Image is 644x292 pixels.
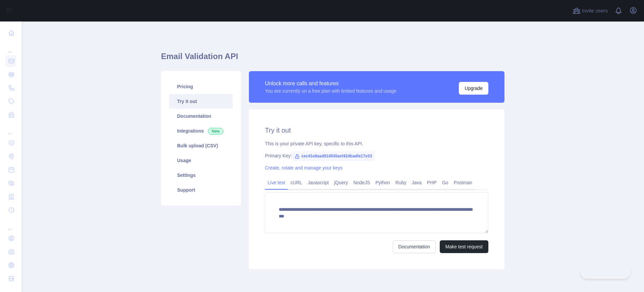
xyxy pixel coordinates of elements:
[5,122,16,136] div: ...
[571,5,609,16] button: Invite users
[409,177,425,188] a: Java
[439,177,451,188] a: Go
[169,94,233,109] a: Try it out
[580,264,631,279] iframe: Toggle Customer Support
[265,165,342,171] a: Create, rotate and manage your keys
[351,177,373,188] a: NodeJS
[582,7,608,15] span: Invite users
[265,126,488,135] h2: Try it out
[169,138,233,153] a: Bulk upload (CSV)
[288,177,305,188] a: cURL
[161,51,504,67] h1: Email Validation API
[265,88,396,94] div: You are currently on a free plan with limited features and usage
[265,80,396,88] div: Unlock more calls and features
[459,82,488,95] button: Upgrade
[393,177,409,188] a: Ruby
[169,168,233,183] a: Settings
[169,183,233,197] a: Support
[265,152,488,159] div: Primary Key:
[440,240,488,253] button: Make test request
[169,79,233,94] a: Pricing
[169,124,233,138] a: Integrations New
[424,177,439,188] a: PHP
[373,177,393,188] a: Python
[451,177,475,188] a: Postman
[393,240,436,253] a: Documentation
[265,140,488,147] div: This is your private API key, specific to this API.
[5,217,16,231] div: ...
[208,128,223,135] span: New
[5,40,16,54] div: ...
[265,177,288,188] a: Live test
[169,109,233,124] a: Documentation
[169,153,233,168] a: Usage
[305,177,331,188] a: Javascript
[292,151,375,161] span: cec41e8aad914930aef42dbadfe17e33
[331,177,351,188] a: jQuery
